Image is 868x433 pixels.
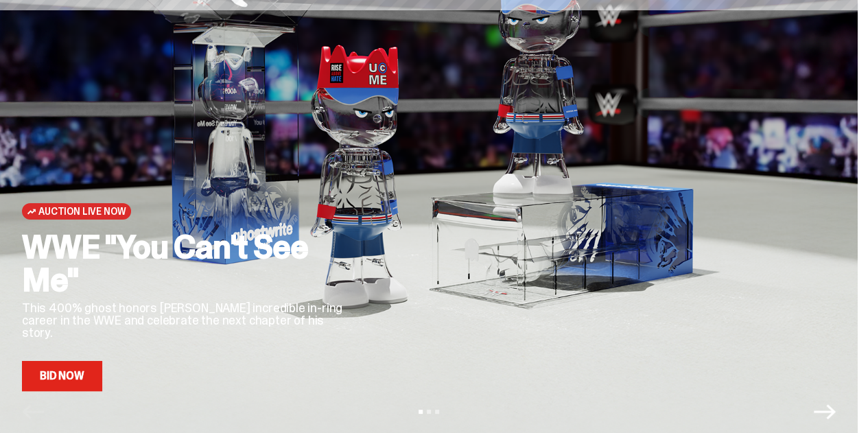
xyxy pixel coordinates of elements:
[22,231,352,296] h2: WWE "You Can't See Me"
[38,206,126,217] span: Auction Live Now
[22,361,102,391] a: Bid Now
[814,401,836,423] button: Next
[22,302,352,339] p: This 400% ghost honors [PERSON_NAME] incredible in-ring career in the WWE and celebrate the next ...
[419,410,423,414] button: View slide 1
[435,410,439,414] button: View slide 3
[427,410,431,414] button: View slide 2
